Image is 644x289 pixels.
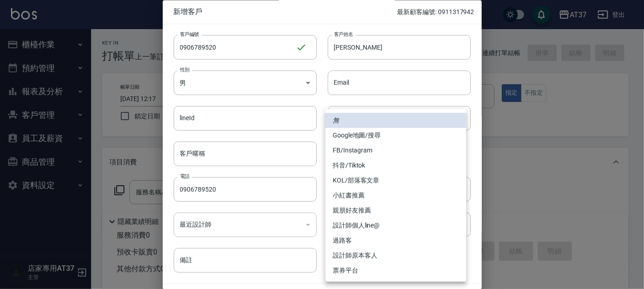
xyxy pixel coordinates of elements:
li: 抖音/Tiktok [325,158,466,173]
li: 設計師個人line@ [325,218,466,233]
em: 無 [333,116,339,125]
li: KOL/部落客文章 [325,173,466,188]
li: 設計師原本客人 [325,248,466,263]
li: FB/Instagram [325,143,466,158]
li: 票券平台 [325,263,466,278]
li: 過路客 [325,233,466,248]
li: Google地圖/搜尋 [325,128,466,143]
li: 親朋好友推薦 [325,203,466,218]
li: 小紅書推薦 [325,188,466,203]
